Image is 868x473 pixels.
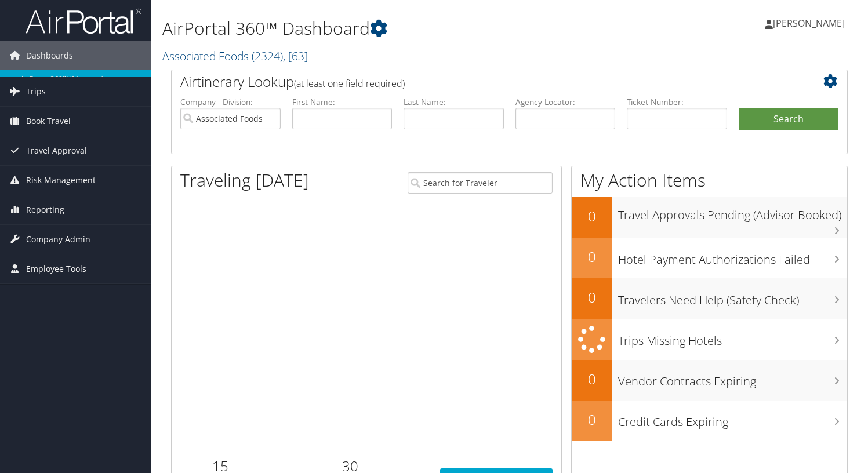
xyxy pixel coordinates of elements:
[739,108,839,131] button: Search
[572,197,848,238] a: 0Travel Approvals Pending (Advisor Booked)
[26,8,141,35] img: airportal-logo.png
[515,96,616,108] label: Agency Locator:
[572,401,848,441] a: 0Credit Cards Expiring
[572,168,848,192] h1: My Action Items
[572,278,848,319] a: 0Travelers Need Help (Safety Check)
[26,166,96,195] span: Risk Management
[404,96,504,108] label: Last Name:
[26,136,87,165] span: Travel Approval
[572,410,612,430] h2: 0
[572,238,848,278] a: 0Hotel Payment Authorizations Failed
[180,72,782,92] h2: Airtinerary Lookup
[292,96,393,108] label: First Name:
[618,201,848,223] h3: Travel Approvals Pending (Advisor Booked)
[572,288,612,307] h2: 0
[572,319,848,360] a: Trips Missing Hotels
[283,48,308,64] span: , [ 63 ]
[252,48,283,64] span: ( 2324 )
[765,6,856,41] a: [PERSON_NAME]
[627,96,727,108] label: Ticket Number:
[618,408,848,430] h3: Credit Cards Expiring
[26,254,86,283] span: Employee Tools
[618,327,848,349] h3: Trips Missing Hotels
[408,172,553,194] input: Search for Traveler
[572,369,612,389] h2: 0
[26,41,73,70] span: Dashboards
[162,48,308,64] a: Associated Foods
[572,247,612,267] h2: 0
[773,17,845,30] span: [PERSON_NAME]
[162,16,625,41] h1: AirPortal 360™ Dashboard
[26,77,46,106] span: Trips
[26,195,64,224] span: Reporting
[294,77,405,90] span: (at least one field required)
[572,206,612,226] h2: 0
[180,96,281,108] label: Company - Division:
[26,225,90,254] span: Company Admin
[180,168,309,192] h1: Traveling [DATE]
[572,360,848,401] a: 0Vendor Contracts Expiring
[618,246,848,268] h3: Hotel Payment Authorizations Failed
[618,286,848,308] h3: Travelers Need Help (Safety Check)
[618,368,848,390] h3: Vendor Contracts Expiring
[26,107,71,136] span: Book Travel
